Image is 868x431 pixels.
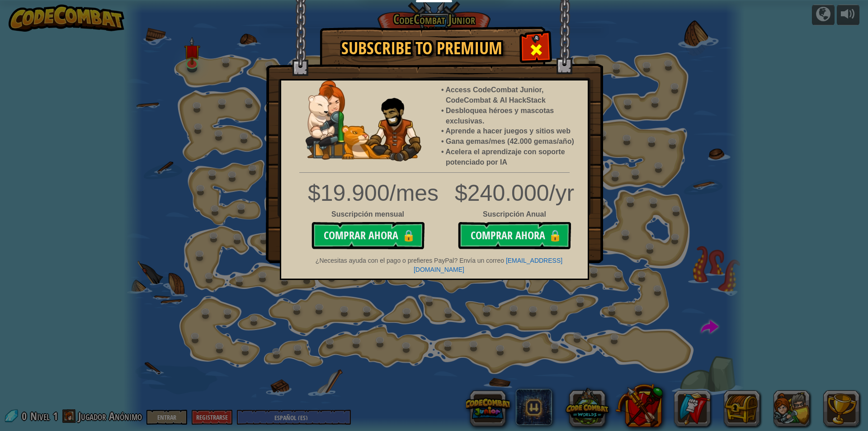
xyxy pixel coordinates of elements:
img: anya-and-nando-pet.webp [306,81,421,161]
button: Comprar ahora🔒 [311,222,425,249]
li: Access CodeCombat Junior, CodeCombat & AI HackStack [446,85,579,106]
span: ¿Necesitas ayuda con el pago o prefieres PayPal? Envía un correo [316,257,504,264]
div: Suscripción mensual [308,209,428,220]
h1: Subscribe to Premium [329,39,514,58]
li: Acelera el aprendizaje con soporte potenciado por IA [446,147,579,168]
div: $19.900/mes [308,177,428,209]
button: Comprar ahora🔒 [458,222,571,249]
li: Desbloquea héroes y mascotas exclusivas. [446,106,579,127]
li: Gana gemas/mes (42.000 gemas/año) [446,137,579,147]
div: Suscripción Anual [274,209,594,220]
li: Aprende a hacer juegos y sitios web [446,126,579,137]
div: $240.000/yr [274,177,594,209]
